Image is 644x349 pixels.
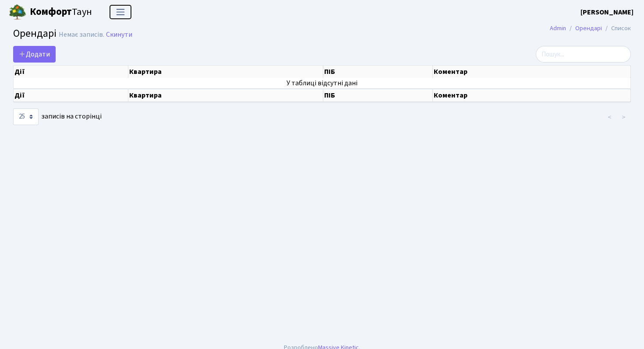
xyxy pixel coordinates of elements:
input: Пошук... [536,46,631,63]
li: Список [602,24,631,33]
button: Переключити навігацію [110,5,131,19]
th: Квартира [128,89,323,102]
label: записів на сторінці [13,108,102,125]
span: Орендарі [13,26,57,41]
td: У таблиці відсутні дані [14,78,631,88]
b: [PERSON_NAME] [580,7,633,17]
select: записів на сторінці [13,108,39,125]
a: [PERSON_NAME] [580,7,633,17]
th: Дії [14,66,128,78]
th: ПІБ [323,66,433,78]
div: Немає записів. [59,31,104,39]
span: Таун [30,5,92,20]
th: Дії [14,89,128,102]
a: Додати [13,46,56,63]
a: Admin [550,24,566,33]
th: ПІБ [323,89,433,102]
a: Орендарі [575,24,602,33]
th: Квартира [128,66,323,78]
span: Додати [19,49,50,59]
th: Коментар [433,66,631,78]
th: Коментар [433,89,631,102]
nav: breadcrumb [537,19,644,38]
img: logo.png [9,3,26,21]
b: Комфорт [30,5,72,19]
a: Скинути [106,31,132,39]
